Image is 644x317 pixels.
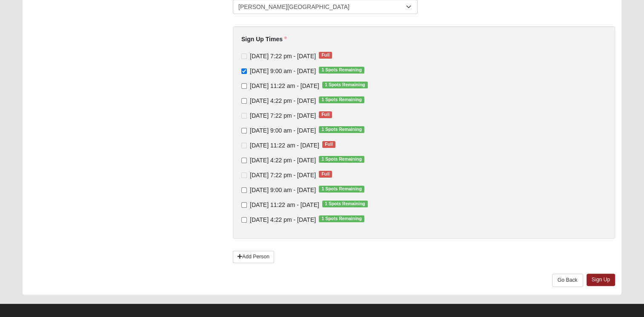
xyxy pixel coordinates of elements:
[319,96,364,103] span: 1 Spots Remaining
[250,157,316,164] span: [DATE] 4:22 pm - [DATE]
[250,68,316,74] span: [DATE] 9:00 am - [DATE]
[241,113,247,119] input: [DATE] 7:22 pm - [DATE]Full
[241,158,247,163] input: [DATE] 4:22 pm - [DATE]1 Spots Remaining
[241,83,247,89] input: [DATE] 11:22 am - [DATE]1 Spots Remaining
[241,187,247,193] input: [DATE] 9:00 am - [DATE]1 Spots Remaining
[319,186,364,192] span: 1 Spots Remaining
[322,201,368,207] span: 1 Spots Remaining
[322,141,335,148] span: Full
[241,173,247,178] input: [DATE] 7:22 pm - [DATE]Full
[552,274,583,287] a: Go Back
[241,217,247,223] input: [DATE] 4:22 pm - [DATE]1 Spots Remaining
[250,216,316,223] span: [DATE] 4:22 pm - [DATE]
[250,82,319,89] span: [DATE] 11:22 am - [DATE]
[319,171,332,178] span: Full
[250,142,319,149] span: [DATE] 11:22 am - [DATE]
[250,112,316,119] span: [DATE] 7:22 pm - [DATE]
[241,98,247,104] input: [DATE] 4:22 pm - [DATE]1 Spots Remaining
[322,82,368,88] span: 1 Spots Remaining
[319,111,332,118] span: Full
[319,126,364,133] span: 1 Spots Remaining
[250,172,316,178] span: [DATE] 7:22 pm - [DATE]
[250,201,319,208] span: [DATE] 11:22 am - [DATE]
[319,156,364,163] span: 1 Spots Remaining
[241,54,247,59] input: [DATE] 7:22 pm - [DATE]Full
[250,97,316,104] span: [DATE] 4:22 pm - [DATE]
[319,67,364,74] span: 1 Spots Remaining
[319,215,364,222] span: 1 Spots Remaining
[250,127,316,134] span: [DATE] 9:00 am - [DATE]
[250,53,316,59] span: [DATE] 7:22 pm - [DATE]
[241,202,247,208] input: [DATE] 11:22 am - [DATE]1 Spots Remaining
[241,143,247,148] input: [DATE] 11:22 am - [DATE]Full
[319,52,332,59] span: Full
[241,35,287,43] label: Sign Up Times
[241,128,247,133] input: [DATE] 9:00 am - [DATE]1 Spots Remaining
[233,251,274,263] a: Add Person
[587,274,615,286] a: Sign Up
[250,187,316,193] span: [DATE] 9:00 am - [DATE]
[241,68,247,74] input: [DATE] 9:00 am - [DATE]1 Spots Remaining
